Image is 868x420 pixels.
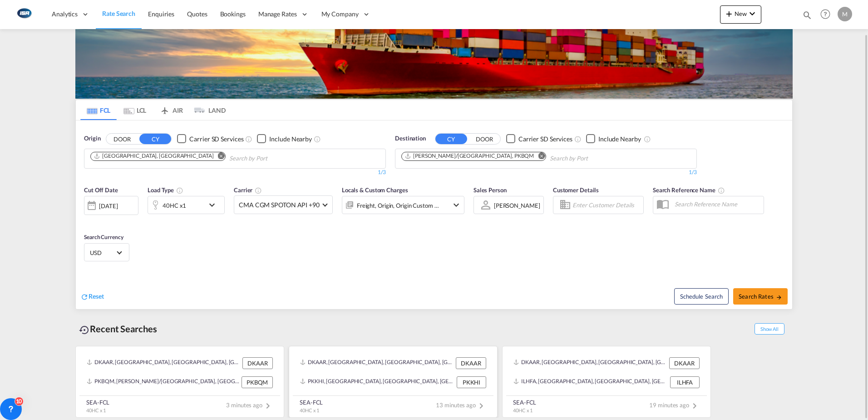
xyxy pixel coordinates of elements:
button: Search Ratesicon-arrow-right [733,288,788,305]
div: [DATE] [99,202,118,210]
span: Origin [84,134,100,143]
md-icon: icon-chevron-down [747,8,758,19]
div: ILHFA [670,376,700,388]
md-icon: icon-plus 400-fg [724,8,735,19]
span: 40HC x 1 [86,407,106,413]
button: CY [435,134,467,144]
button: DOOR [106,134,138,144]
span: Load Type [148,186,183,194]
div: icon-refreshReset [80,292,104,302]
div: DKAAR [242,357,273,369]
button: Remove [212,152,225,161]
div: OriginDOOR CY Checkbox No InkUnchecked: Search for CY (Container Yard) services for all selected ... [76,120,792,309]
span: Analytics [52,10,78,19]
span: 40HC x 1 [513,407,533,413]
div: Recent Searches [75,319,161,339]
button: Note: By default Schedule search will only considerorigin ports, destination ports and cut off da... [674,288,729,305]
div: Help [818,6,838,23]
input: Chips input. [229,151,316,166]
div: Freight Origin Origin Custom Factory Stuffingicon-chevron-down [342,196,464,214]
recent-search-card: DKAAR, [GEOGRAPHIC_DATA], [GEOGRAPHIC_DATA], [GEOGRAPHIC_DATA], [GEOGRAPHIC_DATA] DKAARPKBQM, [PE... [75,346,284,418]
button: icon-plus 400-fgNewicon-chevron-down [720,5,761,24]
span: Sales Person [473,186,507,194]
div: Aarhus, DKAAR [94,152,213,160]
md-icon: Unchecked: Ignores neighbouring ports when fetching rates.Checked : Includes neighbouring ports w... [644,135,651,143]
span: Destination [395,134,426,143]
div: DKAAR [669,357,700,369]
span: Cut Off Date [84,186,118,194]
div: DKAAR, Aarhus, Denmark, Northern Europe, Europe [513,357,667,369]
span: Search Rates [739,293,782,300]
span: Customer Details [553,186,599,194]
md-icon: icon-chevron-down [451,200,462,210]
div: Carrier SD Services [518,135,572,144]
md-select: Sales Person: Martin Kring [493,199,541,212]
div: M [838,7,852,21]
div: Press delete to remove this chip. [94,152,215,160]
md-icon: icon-refresh [80,293,89,301]
md-icon: Unchecked: Search for CY (Container Yard) services for all selected carriers.Checked : Search for... [574,135,582,143]
div: PKBQM [242,376,273,388]
span: Manage Rates [258,10,297,19]
div: SEA-FCL [513,398,536,406]
span: Show All [755,323,784,335]
div: 40HC x1 [163,199,186,212]
span: 40HC x 1 [300,407,319,413]
md-checkbox: Checkbox No Ink [586,134,641,144]
md-tab-item: LCL [117,100,153,120]
div: SEA-FCL [300,398,323,406]
md-chips-wrap: Chips container. Use arrow keys to select chips. [400,149,640,166]
div: 1/3 [395,169,697,176]
span: Search Currency [84,234,123,240]
md-checkbox: Checkbox No Ink [177,134,243,144]
md-checkbox: Checkbox No Ink [257,134,312,144]
span: CMA CGM SPOTON API +90 [239,200,320,210]
input: Chips input. [550,151,636,166]
div: Carrier SD Services [189,135,243,144]
md-icon: Unchecked: Search for CY (Container Yard) services for all selected carriers.Checked : Search for... [245,135,252,143]
md-checkbox: Checkbox No Ink [506,134,572,144]
span: 3 minutes ago [226,401,273,409]
input: Enter Customer Details [572,198,641,212]
div: DKAAR, Aarhus, Denmark, Northern Europe, Europe [300,357,454,369]
div: [PERSON_NAME] [494,202,540,209]
md-chips-wrap: Chips container. Use arrow keys to select chips. [89,149,319,166]
div: PKKHI [457,376,486,388]
span: Search Reference Name [653,186,725,194]
span: 13 minutes ago [436,401,487,409]
span: Quotes [187,10,207,18]
span: Reset [89,292,104,300]
md-datepicker: Select [84,214,91,226]
md-tab-item: FCL [80,100,117,120]
span: Carrier [234,186,262,194]
div: SEA-FCL [86,398,109,406]
span: New [724,10,758,17]
md-icon: icon-chevron-right [476,400,487,411]
input: Search Reference Name [670,197,764,211]
div: Freight Origin Origin Custom Factory Stuffing [357,199,439,212]
md-icon: icon-backup-restore [79,325,90,335]
div: 40HC x1icon-chevron-down [148,196,225,214]
md-tab-item: AIR [153,100,189,120]
span: 19 minutes ago [649,401,700,409]
md-tab-item: LAND [189,100,226,120]
md-select: Select Currency: $ USDUnited States Dollar [89,246,124,259]
button: DOOR [469,134,500,144]
span: USD [90,249,115,257]
img: 1aa151c0c08011ec8d6f413816f9a227.png [14,4,34,25]
div: DKAAR, Aarhus, Denmark, Northern Europe, Europe [87,357,240,369]
md-icon: icon-information-outline [176,187,183,194]
div: Muhammad Bin Qasim/Karachi, PKBQM [404,152,534,160]
div: DKAAR [456,357,486,369]
md-icon: icon-airplane [159,105,170,112]
span: Help [818,6,833,22]
div: Include Nearby [269,135,312,144]
button: Remove [532,152,546,161]
md-icon: Your search will be saved by the below given name [718,187,725,194]
recent-search-card: DKAAR, [GEOGRAPHIC_DATA], [GEOGRAPHIC_DATA], [GEOGRAPHIC_DATA], [GEOGRAPHIC_DATA] DKAARPKKHI, [GE... [289,346,498,418]
span: Bookings [220,10,246,18]
md-icon: Unchecked: Ignores neighbouring ports when fetching rates.Checked : Includes neighbouring ports w... [314,135,321,143]
recent-search-card: DKAAR, [GEOGRAPHIC_DATA], [GEOGRAPHIC_DATA], [GEOGRAPHIC_DATA], [GEOGRAPHIC_DATA] DKAARILHFA, [GE... [502,346,711,418]
md-icon: icon-magnify [802,10,812,20]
